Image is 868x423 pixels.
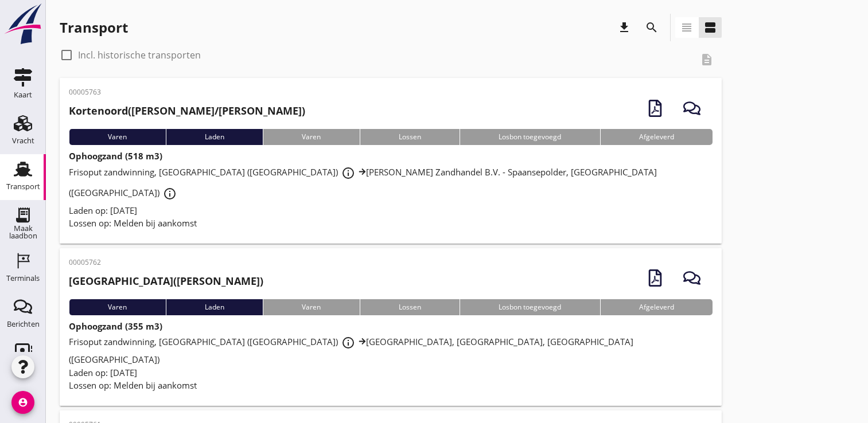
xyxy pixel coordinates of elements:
p: 00005763 [69,87,305,97]
i: download [617,21,631,34]
div: Transport [60,18,128,37]
i: search [645,21,659,34]
div: Lossen [360,129,460,145]
span: Frisoput zandwinning, [GEOGRAPHIC_DATA] ([GEOGRAPHIC_DATA]) [PERSON_NAME] Zandhandel B.V. - Spaan... [69,166,657,198]
div: Varen [263,299,360,315]
i: info_outline [163,187,177,201]
span: Lossen op: Melden bij aankomst [69,217,197,229]
div: Varen [263,129,360,145]
strong: Kortenoord [69,104,128,117]
strong: Ophoogzand (518 m3) [69,150,162,162]
i: view_headline [680,21,694,34]
h2: ([PERSON_NAME]/[PERSON_NAME]) [69,103,305,119]
div: Varen [69,129,166,145]
span: Lossen op: Melden bij aankomst [69,379,197,391]
div: Varen [69,299,166,315]
h2: ([PERSON_NAME]) [69,273,263,289]
div: Laden [166,299,263,315]
strong: [GEOGRAPHIC_DATA] [69,274,173,288]
a: 00005763Kortenoord([PERSON_NAME]/[PERSON_NAME])VarenLadenVarenLossenLosbon toegevoegdAfgeleverdOp... [60,78,722,244]
div: Vracht [12,137,34,144]
strong: Ophoogzand (355 m3) [69,320,162,332]
i: info_outline [341,166,355,180]
a: 00005762[GEOGRAPHIC_DATA]([PERSON_NAME])VarenLadenVarenLossenLosbon toegevoegdAfgeleverdOphoogzan... [60,248,722,406]
label: Incl. historische transporten [78,49,201,61]
span: Frisoput zandwinning, [GEOGRAPHIC_DATA] ([GEOGRAPHIC_DATA]) [GEOGRAPHIC_DATA], [GEOGRAPHIC_DATA],... [69,336,633,365]
i: info_outline [341,336,355,350]
div: Afgeleverd [600,299,713,315]
div: Laden [166,129,263,145]
i: account_circle [11,391,34,414]
div: Losbon toegevoegd [460,129,600,145]
span: Laden op: [DATE] [69,367,137,378]
img: logo-small.a267ee39.svg [2,3,44,45]
i: view_agenda [703,21,717,34]
div: Transport [6,183,40,190]
div: Afgeleverd [600,129,713,145]
div: Losbon toegevoegd [460,299,600,315]
p: 00005762 [69,257,263,268]
div: Berichten [7,320,40,328]
div: Terminals [6,275,40,282]
div: Kaart [14,91,32,99]
div: Lossen [360,299,460,315]
span: Laden op: [DATE] [69,205,137,216]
